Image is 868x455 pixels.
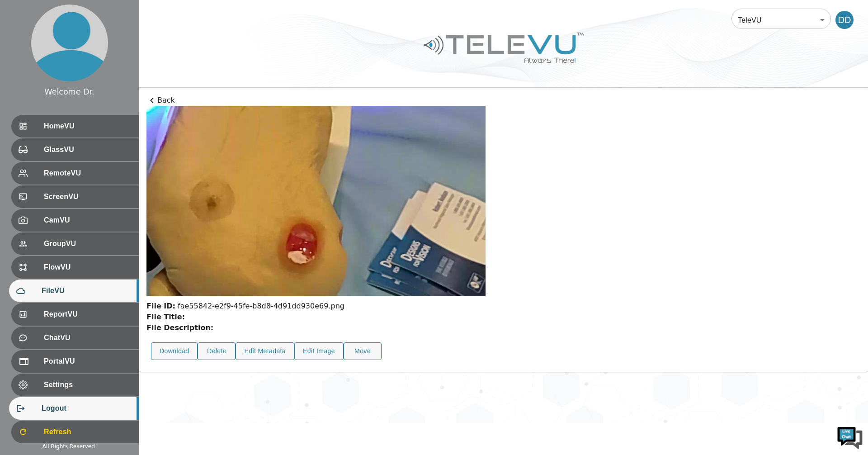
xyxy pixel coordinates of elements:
[44,427,132,437] span: Refresh
[422,29,585,66] img: Logo
[11,421,139,443] div: Refresh
[44,356,132,367] span: PortalVU
[151,342,198,360] button: Download
[11,350,139,373] div: PortalVU
[11,327,139,349] div: ChatVU
[294,342,344,360] button: Edit Image
[146,95,861,106] p: Back
[11,209,139,232] div: CamVU
[148,5,170,26] div: Minimize live chat window
[198,342,236,360] button: Delete
[11,256,139,279] div: FlowVU
[44,332,132,343] span: ChatVU
[836,423,863,450] img: Chat Widget
[9,280,139,302] div: FileVU
[11,115,139,137] div: HomeVU
[44,86,94,98] div: Welcome Dr.
[146,106,486,297] img: fae55842-e2f9-45fe-b8d8-4d91dd930e69.png
[11,185,139,208] div: ScreenVU
[44,121,132,132] span: HomeVU
[11,162,139,185] div: RemoteVU
[31,5,108,81] img: profile.png
[835,11,854,29] div: DD
[44,191,132,202] span: ScreenVU
[11,232,139,255] div: GroupVU
[146,323,213,332] strong: File Description:
[44,238,132,249] span: GroupVU
[146,301,486,312] div: fae55842-e2f9-45fe-b8d8-4d91dd930e69.png
[44,262,132,273] span: FlowVU
[44,168,132,179] span: RemoteVU
[44,144,132,155] span: GlassVU
[15,42,38,65] img: d_736959983_company_1615157101543_736959983
[11,138,139,161] div: GlassVU
[11,374,139,396] div: Settings
[44,309,132,320] span: ReportVU
[146,302,175,310] strong: File ID:
[42,285,132,296] span: FileVU
[44,215,132,226] span: CamVU
[42,403,132,414] span: Logout
[52,114,125,205] span: We're online!
[47,47,152,59] div: Chat with us now
[344,342,382,360] button: Move
[44,379,132,390] span: Settings
[236,342,294,360] button: Edit Metadata
[9,397,139,420] div: Logout
[146,313,185,321] strong: File Title:
[5,247,172,279] textarea: Type your message and hit 'Enter'
[731,7,831,33] div: TeleVU
[11,303,139,326] div: ReportVU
